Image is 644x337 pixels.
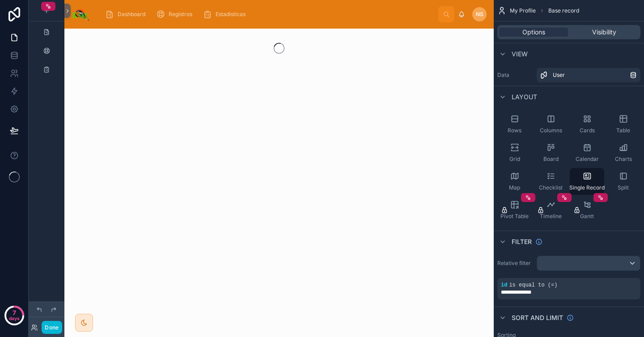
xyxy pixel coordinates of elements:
span: Board [543,156,559,163]
span: Map [509,184,520,191]
img: App logo [72,7,91,21]
span: Checklist [539,184,563,191]
span: Options [522,28,545,37]
span: User [553,72,565,79]
span: is equal to (=) [509,282,557,288]
span: Sort And Limit [512,313,563,322]
button: Columns [534,111,568,138]
span: Registros [169,11,192,18]
button: Done [42,321,62,334]
button: Split [606,168,640,195]
span: Calendar [576,156,599,163]
button: Gantt [570,197,604,223]
p: 7 [13,308,16,317]
a: Estadísticas [200,6,252,22]
span: Rows [508,127,521,134]
button: Map [497,168,532,195]
span: id [501,282,507,288]
span: Table [616,127,630,134]
button: Table [606,111,640,138]
span: Gantt [580,213,594,220]
button: Single Record [570,168,604,195]
span: Columns [540,127,562,134]
button: Checklist [534,168,568,195]
span: Cards [580,127,595,134]
span: Visibility [592,28,616,37]
button: Timeline [534,197,568,223]
span: View [512,50,528,59]
button: Charts [606,139,640,166]
button: Grid [497,139,532,166]
span: Dashboard [118,11,145,18]
span: Split [618,184,629,191]
span: Timeline [540,213,562,220]
span: Charts [615,156,632,163]
label: Data [497,72,533,79]
button: Pivot Table [497,197,532,223]
p: days [9,312,20,324]
label: Relative filter [497,260,533,267]
a: User [537,68,640,82]
span: Filter [512,237,532,246]
a: Dashboard [102,6,152,22]
button: Rows [497,111,532,138]
span: Estadísticas [216,11,246,18]
button: Calendar [570,139,604,166]
span: Single Record [569,184,605,191]
span: Pivot Table [500,213,529,220]
span: My Profile [510,7,536,14]
button: Cards [570,111,604,138]
button: Board [534,139,568,166]
a: Registros [153,6,199,22]
span: NS [476,11,483,18]
div: scrollable content [98,4,438,24]
span: Grid [509,156,520,163]
span: Base record [548,7,579,14]
span: Layout [512,93,537,101]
